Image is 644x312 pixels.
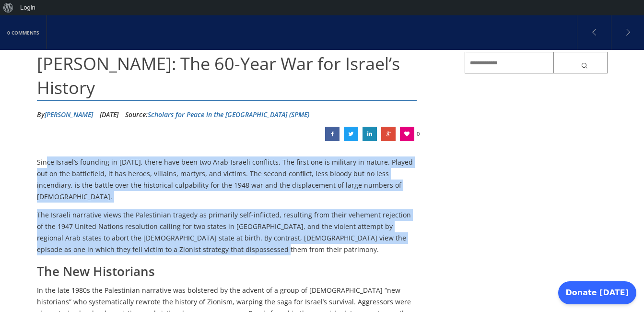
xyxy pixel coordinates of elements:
[45,110,93,119] a: [PERSON_NAME]
[381,127,396,141] a: Efraim Karsh: The 60-Year War for Israel’s History
[37,263,417,280] h3: The New Historians
[37,108,93,122] li: By
[417,127,420,141] span: 0
[148,110,309,119] a: Scholars for Peace in the [GEOGRAPHIC_DATA] (SPME)
[344,127,358,141] a: Efraim Karsh: The 60-Year War for Israel’s History
[363,127,377,141] a: Efraim Karsh: The 60-Year War for Israel’s History
[37,52,400,99] span: [PERSON_NAME]: The 60-Year War for Israel’s History
[37,209,417,255] p: The Israeli narrative views the Palestinian tragedy as primarily self-inflicted, resulting from t...
[125,108,309,122] div: Source:
[325,127,340,141] a: Efraim Karsh: The 60-Year War for Israel’s History
[100,108,118,122] li: [DATE]
[37,156,417,202] p: Since Israel’s founding in [DATE], there have been two Arab-Israeli conflicts. The first one is m...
